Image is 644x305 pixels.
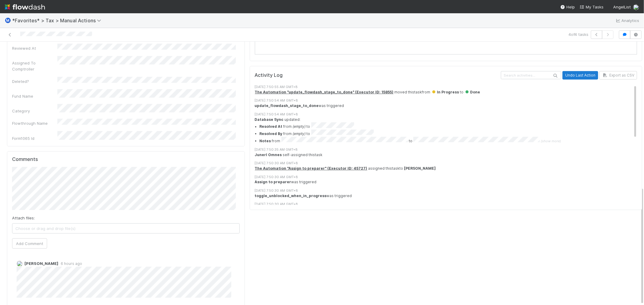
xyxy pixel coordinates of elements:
a: The Automation "update_flowdash_stage_to_done" (Executor ID: 15855) [255,90,394,94]
strong: toggle_unblocked_when_in_progress [255,193,327,198]
span: In Progress [431,90,459,94]
span: *Favorites* > Tax > Manual Actions [12,17,104,24]
img: avatar_66854b90-094e-431f-b713-6ac88429a2b8.png [17,261,23,267]
span: AngelList [613,5,631,9]
div: Assigned To Comptroller [12,60,57,72]
span: [PERSON_NAME] [24,261,58,266]
div: Category [12,108,57,114]
em: (empty) [293,131,306,136]
strong: Resolved At [260,124,283,129]
strong: update_flowdash_stage_to_done [255,103,319,108]
button: Export as CSV [599,71,637,80]
div: assigned this task to [255,166,642,171]
li: from to [260,130,642,137]
div: [DATE] 7:50:55 AM GMT+8 [255,84,642,90]
button: Add Comment [12,238,47,249]
div: was triggered [255,179,642,185]
li: from to [260,122,642,130]
input: Search activities... [501,71,561,79]
em: (empty) [293,124,306,129]
div: [DATE] 7:50:54 AM GMT+8 [255,112,642,117]
div: Flowthrough Name [12,120,57,126]
span: 4 of 4 tasks [569,31,588,37]
div: Reviewed At [12,45,57,51]
div: was triggered [255,103,642,108]
span: 6 hours ago [58,261,82,266]
span: Ⓜ️ [5,18,11,23]
strong: Notes [260,139,271,143]
div: Deleted? [12,78,57,84]
strong: Database Sync [255,117,284,122]
a: Analytics [615,17,639,24]
div: updated: [255,117,642,144]
div: [DATE] 7:50:30 AM GMT+8 [255,188,642,193]
span: (show more) [541,139,561,143]
div: [DATE] 7:50:35 AM GMT+8 [255,147,642,152]
strong: Resolved By [260,131,283,136]
span: My Tasks [580,5,604,9]
span: Done [465,90,480,94]
div: Form1065 Id [12,135,57,141]
div: [DATE] 7:50:54 AM GMT+8 [255,98,642,103]
img: logo-inverted-e16ddd16eac7371096b0.svg [5,2,45,12]
a: The Automation "Assign to preparer" (Executor ID: 45727) [255,166,367,171]
div: Fund Name [12,93,57,99]
div: self-assigned this task [255,152,642,158]
label: Attach files: [12,215,35,221]
a: My Tasks [580,4,604,10]
h5: Activity Log [255,72,500,78]
span: Choose or drag and drop file(s) [12,224,239,233]
div: [DATE] 7:50:30 AM GMT+8 [255,161,642,166]
div: was triggered [255,193,642,199]
div: [DATE] 7:50:30 AM GMT+8 [255,175,642,180]
button: Undo Last Action [562,71,598,80]
img: avatar_de77a991-7322-4664-a63d-98ba485ee9e0.png [633,4,639,10]
strong: [PERSON_NAME] [404,166,436,171]
div: [DATE] 7:50:30 AM GMT+8 [255,202,642,207]
div: moved this task from to [255,90,642,95]
strong: Assign to preparer [255,180,291,184]
strong: Junerl Omnes [255,152,282,157]
div: Help [560,4,575,10]
h5: Comments [12,156,240,162]
summary: Notes from to (show more) [260,137,642,144]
